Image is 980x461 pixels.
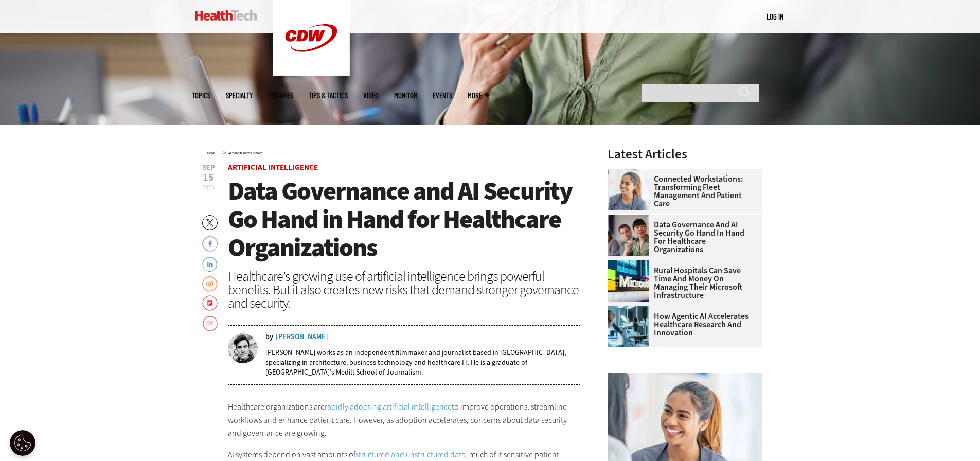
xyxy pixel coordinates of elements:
[394,92,417,99] a: MonITor
[202,183,215,191] span: 2025
[608,221,756,254] a: Data Governance and AI Security Go Hand in Hand for Healthcare Organizations
[226,92,253,99] span: Specialty
[265,333,273,341] span: by
[268,92,293,99] a: Features
[228,400,581,440] p: Healthcare organizations are to improve operations, streamline workflows and enhance patient care...
[767,12,783,21] a: Log in
[608,306,654,314] a: scientist looks through microscope in lab
[608,148,762,161] h3: Latest Articles
[355,449,466,460] a: structured and unstructured data
[309,92,348,99] a: Tips & Tactics
[202,172,215,183] span: 15
[228,270,581,310] div: Healthcare’s growing use of artificial intelligence brings powerful benefits. But it also creates...
[767,11,783,22] div: User menu
[433,92,452,99] a: Events
[608,267,756,299] a: Rural Hospitals Can Save Time and Money on Managing Their Microsoft Infrastructure
[608,306,649,347] img: scientist looks through microscope in lab
[276,333,328,341] a: [PERSON_NAME]
[608,175,756,208] a: Connected Workstations: Transforming Fleet Management and Patient Care
[608,169,654,177] a: nurse smiling at patient
[608,215,654,223] a: woman discusses data governance
[10,430,35,456] button: Open Preferences
[228,151,262,155] a: Artificial Intelligence
[228,174,572,264] span: Data Governance and AI Security Go Hand in Hand for Healthcare Organizations
[202,164,215,171] span: Sep
[228,162,318,172] a: Artificial Intelligence
[468,92,489,99] span: More
[608,260,654,269] a: Microsoft building
[10,430,35,456] div: Cookie Settings
[608,215,649,256] img: woman discusses data governance
[207,148,581,156] div: »
[608,312,756,337] a: How Agentic AI Accelerates Healthcare Research and Innovation
[207,151,215,155] a: Home
[608,169,649,210] img: nurse smiling at patient
[608,260,649,302] img: Microsoft building
[192,92,210,99] span: Topics
[228,333,258,363] img: nathan eddy
[195,10,257,21] img: Home
[265,348,581,377] p: [PERSON_NAME] works as an independent filmmaker and journalist based in [GEOGRAPHIC_DATA], specia...
[273,68,350,79] a: CDW
[325,401,452,412] a: rapidly adopting artificial intelligence
[363,92,379,99] a: Video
